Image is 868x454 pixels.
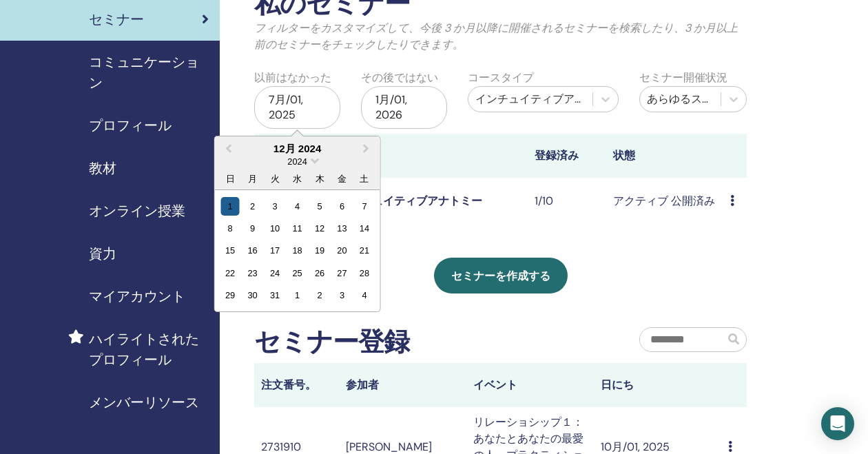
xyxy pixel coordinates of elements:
[265,169,284,187] div: 火
[89,9,144,30] span: セミナー
[310,241,329,260] div: Choose 2024年12月19日木曜日
[639,70,727,86] label: セミナー開催状況
[254,363,339,407] th: 注文番号。
[265,264,284,282] div: Choose 2024年12月24日火曜日
[333,169,351,187] div: 金
[89,52,209,93] span: コミュニケーション
[89,243,116,264] span: 資力
[254,20,747,53] p: フィルターをカスタマイズして、今後 3 か月以降に開催されるセミナーを検索したり、3 か月以上前のセミナーをチェックしたりできます。
[361,86,447,129] div: 1月/01, 2026
[265,196,284,215] div: Choose 2024年12月3日火曜日
[310,219,329,238] div: Choose 2024年12月12日木曜日
[361,70,438,86] label: その後ではない
[243,196,262,215] div: Choose 2024年12月2日月曜日
[434,258,568,293] a: セミナーを作成する
[288,196,307,215] div: Choose 2024年12月4日水曜日
[466,363,594,407] th: イベント
[475,91,585,107] div: インチュイティブアナトミー
[243,169,262,187] div: 月
[221,219,240,238] div: Choose 2024年12月8日日曜日
[89,392,199,413] span: メンバーリソース
[355,286,373,305] div: Choose 2025年1月4日土曜日
[821,407,854,440] div: Open Intercom Messenger
[288,169,307,187] div: 水
[333,264,351,282] div: Choose 2024年12月27日金曜日
[254,86,340,129] div: 7月/01, 2025
[89,115,172,136] span: プロフィール
[265,241,284,260] div: Choose 2024年12月17日火曜日
[243,219,262,238] div: Choose 2024年12月9日月曜日
[333,196,351,215] div: Choose 2024年12月6日金曜日
[243,264,262,282] div: Choose 2024年12月23日月曜日
[216,138,238,160] button: Previous Month
[355,196,373,215] div: Choose 2024年12月7日土曜日
[647,91,714,107] div: あらゆるステータス
[310,196,329,215] div: Choose 2024年12月5日木曜日
[333,219,351,238] div: Choose 2024年12月13日金曜日
[89,329,209,370] span: ハイライトされたプロフィール
[528,178,606,225] td: 1/10
[219,194,375,306] div: Month December, 2024
[606,134,723,178] th: 状態
[265,219,284,238] div: Choose 2024年12月10日火曜日
[339,194,482,208] a: インチュイティブアナトミー
[288,264,307,282] div: Choose 2024年12月25日水曜日
[310,264,329,282] div: Choose 2024年12月26日木曜日
[214,136,381,312] div: Choose Date
[254,70,331,86] label: 以前はなかった
[221,264,240,282] div: Choose 2024年12月22日日曜日
[221,286,240,305] div: Choose 2024年12月29日日曜日
[221,169,240,187] div: 日
[288,241,307,260] div: Choose 2024年12月18日水曜日
[468,70,534,86] label: コースタイプ
[89,158,116,178] span: 教材
[243,286,262,305] div: Choose 2024年12月30日月曜日
[254,134,332,178] th: セミナー
[355,241,373,260] div: Choose 2024年12月21日土曜日
[221,196,240,215] div: Choose 2024年12月1日日曜日
[606,178,723,225] td: アクティブ 公開済み
[243,241,262,260] div: Choose 2024年12月16日月曜日
[288,286,307,305] div: Choose 2025年1月1日水曜日
[215,142,380,156] div: 12月 2024
[451,269,550,283] span: セミナーを作成する
[357,138,379,160] button: Next Month
[333,286,351,305] div: Choose 2025年1月3日金曜日
[288,219,307,238] div: Choose 2024年12月11日水曜日
[265,286,284,305] div: Choose 2024年12月31日火曜日
[355,219,373,238] div: Choose 2024年12月14日土曜日
[333,241,351,260] div: Choose 2024年12月20日金曜日
[89,286,185,307] span: マイアカウント
[89,200,185,221] span: オンライン授業
[254,327,409,358] h2: セミナー登録
[339,363,466,407] th: 参加者
[310,286,329,305] div: Choose 2025年1月2日木曜日
[594,363,721,407] th: 日にち
[310,169,329,187] div: 木
[355,264,373,282] div: Choose 2024年12月28日土曜日
[287,156,307,167] span: 2024
[528,134,606,178] th: 登録済み
[355,169,373,187] div: 土
[221,241,240,260] div: Choose 2024年12月15日日曜日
